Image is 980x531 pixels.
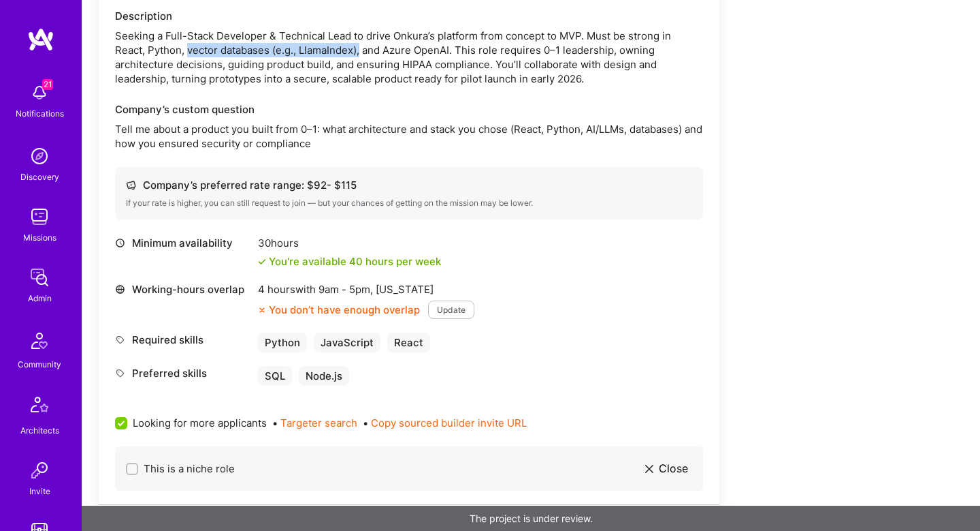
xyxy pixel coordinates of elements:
div: Preferred skills [115,366,251,380]
img: Community [23,324,56,357]
i: icon Tag [115,335,125,345]
div: Required skills [115,333,251,347]
img: bell [26,79,53,106]
span: Looking for more applicants [133,416,267,430]
p: Tell me about a product you built from 0–1: what architecture and stack you chose (React, Python,... [115,122,703,151]
img: teamwork [26,203,53,230]
span: 21 [42,79,53,90]
div: Admin [28,291,52,305]
img: discovery [26,142,53,170]
img: Invite [26,457,53,484]
i: icon Clock [115,238,125,248]
div: Community [18,357,61,371]
div: Minimum availability [115,236,251,250]
div: 30 hours [258,236,441,250]
i: icon CloseOrange [258,306,266,314]
i: icon World [115,284,125,294]
img: admin teamwork [26,264,53,291]
div: Working-hours overlap [115,282,251,297]
div: JavaScript [314,333,380,352]
div: Missions [23,230,56,245]
div: Architects [20,423,59,438]
button: Close [641,457,692,480]
div: You don’t have enough overlap [258,303,420,317]
span: • [363,416,527,430]
div: Discovery [20,170,59,184]
span: 9am - 5pm , [316,283,376,296]
span: Close [659,461,688,476]
div: SQL [258,366,292,386]
button: Update [428,301,474,319]
div: Node.js [299,366,349,386]
div: The project is under review. [82,506,980,531]
span: • [272,416,357,430]
i: icon Cash [126,180,136,190]
div: Description [115,9,703,23]
img: logo [27,27,54,52]
div: Notifications [16,106,64,121]
i: icon Tag [115,368,125,378]
div: Company’s preferred rate range: $ 92 - $ 115 [126,178,692,192]
i: icon Close [645,465,653,473]
div: Python [258,333,307,352]
span: This is a niche role [144,461,235,476]
div: You're available 40 hours per week [258,254,441,269]
button: Copy sourced builder invite URL [371,416,527,430]
div: Invite [29,484,50,498]
button: Targeter search [280,416,357,430]
div: Company’s custom question [115,102,703,117]
div: If your rate is higher, you can still request to join — but your chances of getting on the missio... [126,198,692,209]
img: Architects [23,391,56,423]
i: icon Check [258,258,266,266]
div: Seeking a Full-Stack Developer & Technical Lead to drive Onkura’s platform from concept to MVP. M... [115,29,703,86]
div: React [387,333,430,352]
div: 4 hours with [US_STATE] [258,282,474,297]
